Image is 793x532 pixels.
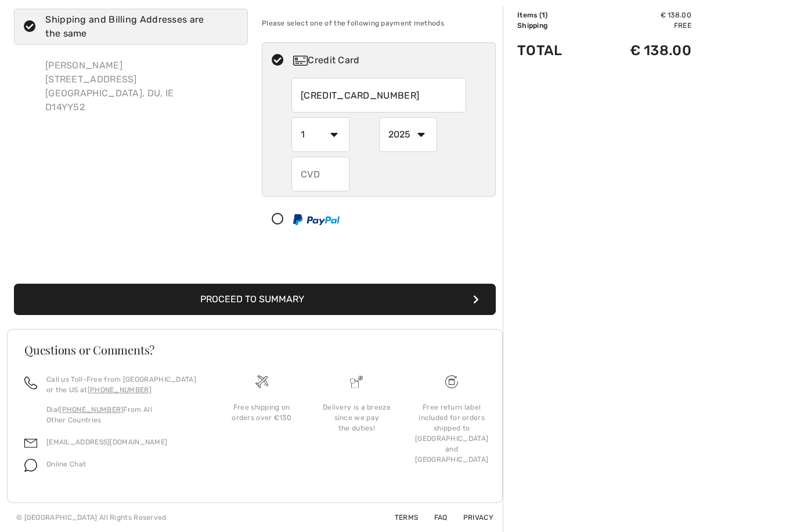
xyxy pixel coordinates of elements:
td: Total [517,31,590,70]
a: Privacy [449,513,493,522]
div: Please select one of the following payment methods [262,9,496,38]
img: Credit Card [293,56,308,66]
td: € 138.00 [590,10,691,20]
div: Credit Card [293,53,488,67]
span: 1 [542,11,545,19]
p: Dial From All Other Countries [46,404,200,425]
div: Shipping and Billing Addresses are the same [45,13,230,41]
img: call [24,377,37,389]
a: [PHONE_NUMBER] [88,386,152,394]
input: CVD [291,157,349,191]
div: Free shipping on orders over €130 [224,402,300,423]
img: chat [24,459,37,472]
div: Delivery is a breeze since we pay the duties! [319,402,395,433]
a: FAQ [420,513,448,522]
img: Free shipping on orders over &#8364;130 [445,375,458,388]
p: Call us Toll-Free from [GEOGRAPHIC_DATA] or the US at [46,374,200,395]
h3: Questions or Comments? [24,344,485,356]
td: Shipping [517,20,590,31]
a: Terms [381,513,419,522]
button: Proceed to Summary [14,284,496,315]
td: Items ( ) [517,10,590,20]
img: Delivery is a breeze since we pay the duties! [350,375,363,388]
span: Online Chat [46,460,86,468]
img: Free shipping on orders over &#8364;130 [255,375,268,388]
input: Card number [291,78,466,113]
a: [PHONE_NUMBER] [59,406,123,414]
img: PayPal [293,214,340,225]
div: © [GEOGRAPHIC_DATA] All Rights Reserved [16,512,167,523]
div: [PERSON_NAME] [STREET_ADDRESS] [GEOGRAPHIC_DATA], DU, IE D14YY52 [36,49,183,124]
td: € 138.00 [590,31,691,70]
div: Free return label included for orders shipped to [GEOGRAPHIC_DATA] and [GEOGRAPHIC_DATA] [413,402,490,465]
td: Free [590,20,691,31]
a: [EMAIL_ADDRESS][DOMAIN_NAME] [46,438,167,446]
img: email [24,437,37,450]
